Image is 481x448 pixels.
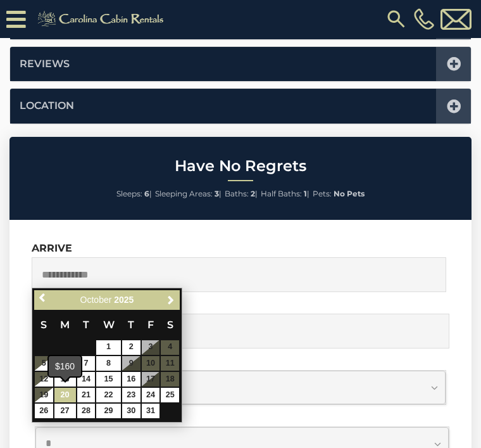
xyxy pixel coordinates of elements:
[122,340,141,355] a: 2
[35,356,53,371] a: 5
[147,319,154,331] span: Friday
[122,372,141,387] a: 16
[54,388,76,402] a: 20
[114,295,134,305] span: 2025
[116,186,152,202] li: |
[77,404,96,418] a: 28
[49,356,81,376] div: $160
[385,8,408,30] img: search-regular.svg
[96,340,120,355] a: 1
[54,404,76,418] a: 27
[54,372,76,387] a: 13
[122,388,141,402] a: 23
[96,356,120,371] a: 8
[96,404,120,418] a: 29
[155,186,222,202] li: |
[225,186,258,202] li: |
[128,319,134,331] span: Thursday
[122,404,141,418] a: 30
[35,388,53,402] a: 19
[96,372,120,387] a: 15
[35,372,53,387] a: 12
[20,57,70,72] a: Reviews
[77,356,96,371] a: 7
[261,189,302,198] span: Half Baths:
[38,293,48,303] span: Previous
[163,292,178,308] a: Next
[96,388,120,402] a: 22
[142,404,160,418] a: 31
[313,189,332,198] span: Pets:
[116,189,142,198] span: Sleeps:
[103,319,115,331] span: Wednesday
[20,99,74,113] a: Location
[334,189,365,198] strong: No Pets
[304,189,307,198] strong: 1
[77,388,96,402] a: 21
[80,295,112,305] span: October
[251,189,255,198] strong: 2
[161,388,179,402] a: 25
[215,189,219,198] strong: 3
[166,295,176,305] span: Next
[155,189,213,198] span: Sleeping Areas:
[83,319,89,331] span: Tuesday
[261,186,309,202] li: |
[225,189,249,198] span: Baths:
[411,8,437,30] a: [PHONE_NUMBER]
[60,319,70,331] span: Monday
[13,158,468,174] h2: Have No Regrets
[32,242,72,254] label: Arrive
[35,404,53,418] a: 26
[77,372,96,387] a: 14
[41,319,47,331] span: Sunday
[142,388,160,402] a: 24
[144,189,149,198] strong: 6
[35,290,51,305] a: Previous
[167,319,173,331] span: Saturday
[32,9,172,29] img: Khaki-logo.png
